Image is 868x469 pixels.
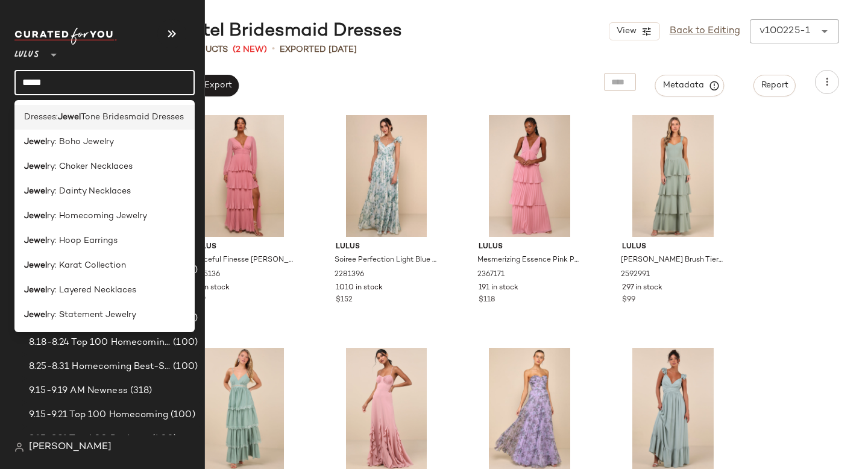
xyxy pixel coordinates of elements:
[615,27,636,36] span: View
[191,269,220,280] span: 2255136
[168,408,195,422] span: (100)
[479,295,495,306] span: $118
[24,309,47,321] b: Jewel
[622,283,662,294] span: 297 in stock
[621,255,723,266] span: [PERSON_NAME] Brush Tiered Bustier Maxi Dress
[233,43,267,56] span: (2 New)
[14,28,117,45] img: cfy_white_logo.C9jOOHJF.svg
[29,360,171,374] span: 8.25-8.31 Homecoming Best-Sellers
[47,234,118,247] span: ry: Hoop Earrings
[192,242,294,253] span: Lulus
[335,269,364,280] span: 2281396
[24,284,47,297] b: Jewel
[171,360,198,374] span: (100)
[272,42,275,57] span: •
[47,136,114,148] span: ry: Boho Jewelry
[24,234,47,247] b: Jewel
[24,185,47,198] b: Jewel
[47,284,136,297] span: ry: Layered Necklaces
[670,24,740,39] a: Back to Editing
[24,136,47,148] b: Jewel
[47,185,131,198] span: ry: Dainty Necklaces
[29,440,112,455] span: [PERSON_NAME]
[336,283,383,294] span: 1010 in stock
[326,115,447,237] img: 11137781_2281396.jpg
[336,295,353,306] span: $152
[29,432,149,446] span: 9.15-9.21 Top 400 Products
[612,115,734,237] img: 12417261_2592991.jpg
[29,408,168,422] span: 9.15-9.21 Top 100 Homecoming
[479,283,518,294] span: 191 in stock
[280,43,357,56] p: Exported [DATE]
[58,111,81,124] b: Jewel
[621,269,650,280] span: 2592991
[477,255,579,266] span: Mesmerizing Essence Pink Pleated Backless Tiered Maxi Dress
[171,336,198,350] span: (100)
[47,210,147,222] span: ry: Homecoming Jewelry
[24,259,47,272] b: Jewel
[759,24,810,39] div: v100225-1
[29,336,171,350] span: 8.18-8.24 Top 100 Homecoming Dresses
[47,160,133,173] span: ry: Choker Necklaces
[336,242,438,253] span: Lulus
[14,442,24,452] img: svg%3e
[128,384,153,398] span: (318)
[622,295,635,306] span: $99
[77,19,402,43] div: Dresses: Pastel Bridesmaid Dresses
[655,75,725,96] button: Metadata
[192,283,230,294] span: 52 in stock
[191,255,293,266] span: Graceful Finesse [PERSON_NAME] Pleated Long Sleeve Maxi Dress
[622,242,724,253] span: Lulus
[24,210,47,222] b: Jewel
[469,115,590,237] img: 11500721_2367171.jpg
[753,75,796,96] button: Report
[477,269,505,280] span: 2367171
[24,160,47,173] b: Jewel
[47,309,136,321] span: ry: Statement Jewelry
[149,432,177,446] span: (400)
[47,259,126,272] span: ry: Karat Collection
[81,111,184,124] span: Tone Bridesmaid Dresses
[335,255,436,266] span: Soiree Perfection Light Blue Floral Ruffled Tiered Maxi Dress
[609,22,659,40] button: View
[14,41,39,63] span: Lulus
[24,111,58,124] span: Dresses:
[196,75,239,96] button: Export
[29,384,128,398] span: 9.15-9.19 AM Newness
[761,81,788,90] span: Report
[479,242,580,253] span: Lulus
[662,80,717,91] span: Metadata
[203,81,231,90] span: Export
